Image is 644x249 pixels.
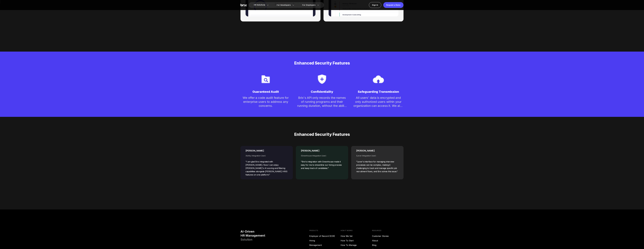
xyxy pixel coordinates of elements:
h4: PRODUCTS [309,230,341,232]
a: About [372,239,404,242]
a: How To Start [341,239,372,242]
div: "I am glad Brix integrated with [PERSON_NAME]. Now I can enjoy [PERSON_NAME]'s AI scoring and fil... [246,160,288,176]
a: Sign In [369,2,381,8]
div: Enhanced Security Features [240,61,404,66]
div: Enhanced Security Features [240,132,404,137]
div: [PERSON_NAME] [246,149,288,152]
div: (Greenhouse Integration User) [301,154,343,157]
a: How To Manage [341,244,372,247]
div: "Brix's integration with Greenhouse made it easy for me to streamline our hiring process and keep... [301,160,343,170]
div: "Lever's interface for managing interview processes can be complex, making it challenging to trac... [356,160,398,173]
div: Confidentiality [297,90,347,94]
span: For Developers [277,4,291,6]
a: Customer Stories [372,235,404,238]
div: (Lever Integration User) [356,154,398,157]
div: [PERSON_NAME] [301,149,343,152]
div: Brix's API only records the names of running programs and their running duration, without the abi... [297,96,347,108]
span: Solution [240,238,252,241]
span: HR Solutions [254,3,265,7]
div: (Ashby Integration User) [246,154,288,157]
a: Request a Demo [383,2,404,8]
span: For Employers [302,4,315,6]
div: Safeguarding Transmission [353,90,404,94]
img: Brix Logo [240,4,247,6]
a: Hiring [309,239,341,242]
a: Management [309,244,341,247]
div: Guaranteed Audit [240,90,291,94]
a: Blog [372,244,404,247]
a: Employer of Record (EOR) [309,235,341,238]
div: We offer a code audit feature for enterprise users to address any concerns. [240,96,291,108]
div: [PERSON_NAME] [356,149,398,152]
div: All users' data is encrypted and only authorized users within your organization can access it. We... [353,96,404,108]
h3: AI-Driven HR Management [240,230,307,242]
a: How We Vet [341,235,372,238]
h4: HOW IT WORKS [341,230,372,232]
h4: RESOURCES [372,230,404,232]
